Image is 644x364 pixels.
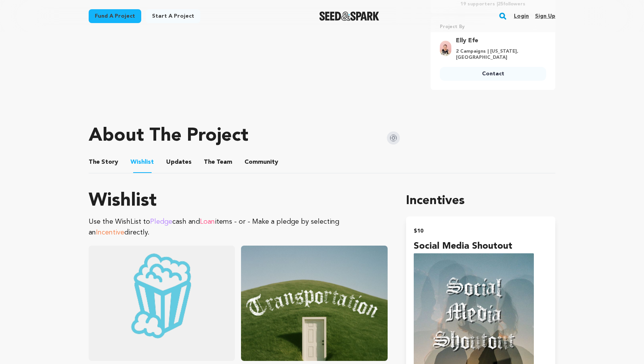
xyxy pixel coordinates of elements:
[319,12,380,21] a: Seed&Spark Homepage
[456,48,542,61] p: 2 Campaigns | [US_STATE], [GEOGRAPHIC_DATA]
[204,158,232,167] span: Team
[414,239,548,253] h4: Social Media Shoutout
[89,158,118,167] span: Story
[89,192,388,210] h1: Wishlist
[387,131,400,145] img: Seed&Spark Instagram Icon
[150,218,172,225] span: Pledge
[89,127,248,145] h1: About The Project
[204,158,215,167] span: The
[414,226,548,236] h2: $10
[96,229,124,236] span: Incentive
[319,12,380,21] img: Seed&Spark Logo Dark Mode
[89,216,388,238] p: Use the WishList to cash and items - or - Make a pledge by selecting an directly.
[535,10,555,22] a: Sign up
[244,158,278,167] span: Community
[200,218,215,225] span: Loan
[130,158,154,167] span: Wishlist
[406,192,555,210] h1: Incentives
[146,9,200,23] a: Start a project
[440,41,451,56] img: beb5c4ca71e19c92.jpg
[166,158,192,167] span: Updates
[440,67,546,81] a: Contact
[456,36,542,45] a: Goto Elly Efe profile
[514,10,529,22] a: Login
[89,9,141,23] a: Fund a project
[89,158,100,167] span: The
